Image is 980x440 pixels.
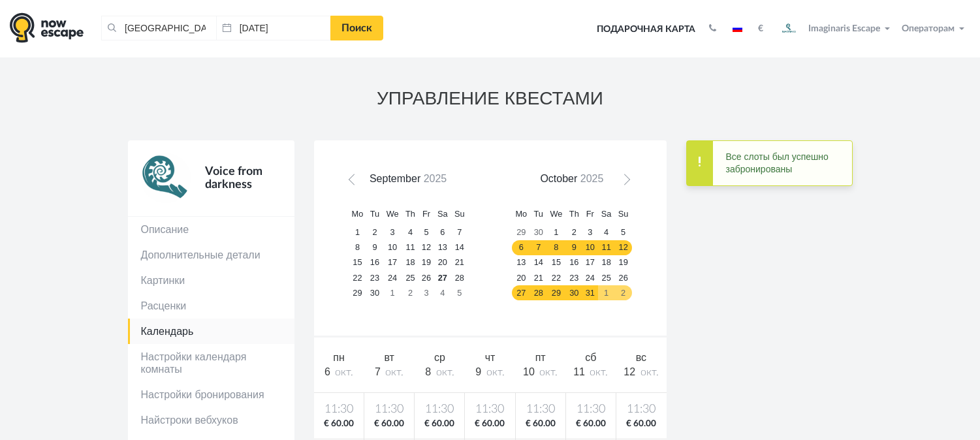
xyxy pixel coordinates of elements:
[512,270,530,285] a: 20
[352,209,364,219] span: Monday
[101,16,216,40] input: Город или название квеста
[367,255,383,270] a: 16
[128,407,294,433] a: Найстроки вебхуков
[566,240,582,255] a: 9
[424,173,447,184] span: 2025
[601,209,612,219] span: Saturday
[405,209,415,219] span: Thursday
[530,255,546,270] a: 14
[512,225,530,240] a: 29
[512,240,530,255] a: 6
[417,401,462,418] span: 11:30
[598,240,615,255] a: 11
[751,22,770,35] button: €
[475,366,481,377] span: 9
[419,285,434,300] a: 3
[773,16,896,42] button: Imaginaris Escape
[546,270,566,285] a: 22
[333,352,345,363] span: пн
[437,209,448,219] span: Saturday
[569,401,613,418] span: 11:30
[530,270,546,285] a: 21
[402,285,419,300] a: 2
[758,24,763,33] strong: €
[618,209,629,219] span: Sunday
[598,225,615,240] a: 4
[367,401,411,418] span: 11:30
[422,209,430,219] span: Friday
[346,173,365,192] a: Prev
[419,240,434,255] a: 12
[598,285,615,300] a: 1
[535,352,546,363] span: пт
[383,270,402,285] a: 24
[128,217,294,242] a: Описание
[467,401,512,418] span: 11:30
[566,225,582,240] a: 2
[387,209,399,219] span: Wednesday
[582,225,598,240] a: 3
[733,25,742,32] img: ru.jpg
[370,173,420,184] span: September
[546,225,566,240] a: 1
[351,177,361,187] span: Prev
[485,352,496,363] span: чт
[385,367,403,377] span: окт.
[640,367,659,377] span: окт.
[383,285,402,300] a: 1
[419,255,434,270] a: 19
[569,418,613,430] span: € 60.00
[417,418,462,430] span: € 60.00
[425,366,431,377] span: 8
[324,366,330,377] span: 6
[330,16,383,40] a: Поиск
[128,344,294,382] a: Настройки календаря комнаты
[367,418,411,430] span: € 60.00
[615,270,632,285] a: 26
[615,240,632,255] a: 12
[530,285,546,300] a: 28
[436,367,454,377] span: окт.
[10,12,84,43] img: logo
[546,240,566,255] a: 8
[619,401,664,418] span: 11:30
[598,270,615,285] a: 25
[402,255,419,270] a: 18
[375,366,381,377] span: 7
[434,240,451,255] a: 13
[615,173,634,192] a: Next
[546,255,566,270] a: 15
[686,140,853,186] div: Все слоты был успешно забронированы
[402,225,419,240] a: 4
[582,240,598,255] a: 10
[582,255,598,270] a: 17
[569,209,579,219] span: Thursday
[467,418,512,430] span: € 60.00
[367,285,383,300] a: 30
[370,209,379,219] span: Tuesday
[451,255,468,270] a: 21
[434,270,451,285] a: 27
[191,153,281,203] div: Voice from darkness
[619,418,664,430] span: € 60.00
[582,270,598,285] a: 24
[598,255,615,270] a: 18
[348,285,366,300] a: 29
[434,352,445,363] span: ср
[335,367,353,377] span: окт.
[512,285,530,300] a: 27
[384,352,394,363] span: вт
[348,225,366,240] a: 1
[518,418,563,430] span: € 60.00
[518,401,563,418] span: 11:30
[902,24,955,33] span: Операторам
[512,255,530,270] a: 13
[586,209,594,219] span: Friday
[515,209,527,219] span: Monday
[619,177,629,187] span: Next
[317,401,362,418] span: 11:30
[383,255,402,270] a: 17
[539,367,558,377] span: окт.
[128,242,294,268] a: Дополнительные детали
[615,285,632,300] a: 2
